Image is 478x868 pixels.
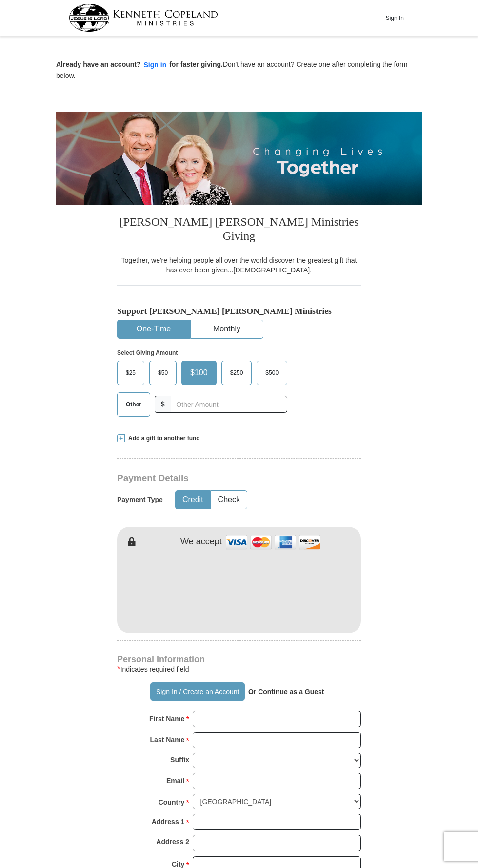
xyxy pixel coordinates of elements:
[152,815,185,829] strong: Address 1
[150,682,244,701] button: Sign In / Create an Account
[180,537,222,547] h4: We accept
[260,366,283,380] span: $500
[224,532,322,553] img: credit cards accepted
[159,795,185,809] strong: Country
[118,320,190,338] button: One-Time
[176,491,210,509] button: Credit
[117,473,366,484] h3: Payment Details
[155,396,171,413] span: $
[211,491,247,509] button: Check
[156,835,189,849] strong: Address 2
[69,4,218,32] img: kcm-header-logo.svg
[56,59,422,80] p: Don't have an account? Create one after completing the form below.
[248,688,324,695] strong: Or Continue as a Guest
[141,59,170,71] button: Sign in
[170,753,189,767] strong: Suffix
[117,496,163,504] h5: Payment Type
[380,10,409,25] button: Sign In
[153,366,173,380] span: $50
[56,60,223,68] strong: Already have an account? for faster giving.
[225,366,248,380] span: $250
[117,255,361,275] div: Together, we're helping people all over the world discover the greatest gift that has ever been g...
[149,712,184,726] strong: First Name
[121,366,140,380] span: $25
[171,396,287,413] input: Other Amount
[117,306,361,316] h5: Support [PERSON_NAME] [PERSON_NAME] Ministries
[117,205,361,255] h3: [PERSON_NAME] [PERSON_NAME] Ministries Giving
[191,320,263,338] button: Monthly
[150,733,185,747] strong: Last Name
[125,434,200,443] span: Add a gift to another fund
[185,366,213,380] span: $100
[117,656,361,663] h4: Personal Information
[117,349,178,356] strong: Select Giving Amount
[121,397,146,412] span: Other
[117,663,361,675] div: Indicates required field
[166,774,184,788] strong: Email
